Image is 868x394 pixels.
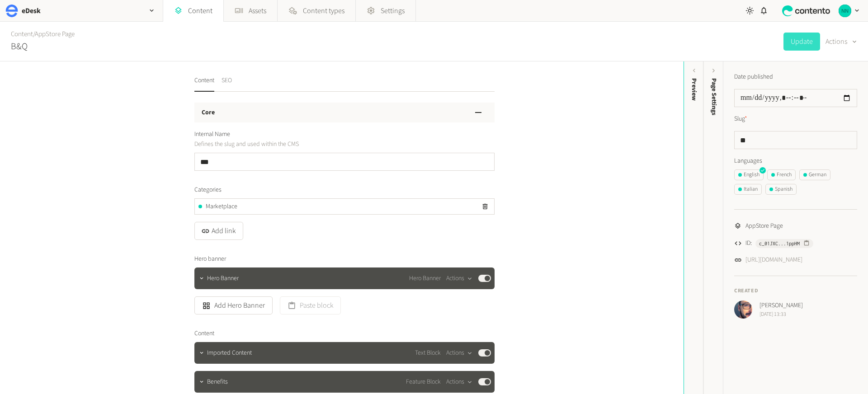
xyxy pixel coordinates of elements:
h2: eDesk [22,5,41,16]
button: Actions [826,33,857,51]
img: Nikola Nikolov [839,5,851,17]
button: Spanish [765,184,797,195]
span: Hero Banner [409,274,441,283]
span: Text Block [415,348,441,358]
span: ID: [745,239,752,248]
button: French [767,169,796,180]
button: Actions [446,273,473,284]
button: Actions [446,347,473,358]
label: Date published [734,72,773,82]
img: eDesk [5,5,18,17]
span: Imported Content [207,348,252,358]
label: Languages [734,156,857,166]
a: AppStore Page [35,29,75,39]
button: Add Hero Banner [194,296,273,314]
div: German [803,171,826,179]
button: Italian [734,184,762,195]
button: Actions [446,376,473,387]
button: Paste block [280,296,341,314]
span: Internal Name [194,130,230,139]
span: / [33,29,35,39]
button: English [734,169,764,180]
button: c_01JXC...1ppHM [755,239,813,248]
span: Content [194,329,214,338]
button: Add link [194,222,243,240]
div: French [771,171,792,179]
span: Benefits [207,377,228,387]
span: Categories [194,185,222,195]
span: c_01JXC...1ppHM [759,239,800,248]
label: Slug [734,114,747,124]
span: [DATE] 13:33 [759,310,803,319]
button: German [799,169,830,180]
button: Update [783,33,820,51]
span: Marketplace [206,202,237,211]
button: Content [194,76,214,92]
span: AppStore Page [745,221,783,231]
button: SEO [222,76,232,92]
span: Settings [381,5,405,16]
span: Feature Block [406,377,441,387]
h2: B&Q [11,40,28,53]
span: Content types [303,5,344,16]
p: Defines the slug and used within the CMS [194,139,400,149]
span: Hero banner [194,254,226,264]
img: Josh Angell [734,300,752,319]
span: Page Settings [709,78,719,115]
div: Spanish [769,185,793,193]
div: English [738,171,759,179]
h3: Core [202,108,215,117]
a: [URL][DOMAIN_NAME] [745,255,802,265]
div: Preview [689,78,699,101]
div: Italian [738,185,758,193]
h4: Created [734,287,857,295]
span: Hero Banner [207,274,239,283]
a: Content [11,29,33,39]
span: [PERSON_NAME] [759,301,803,310]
